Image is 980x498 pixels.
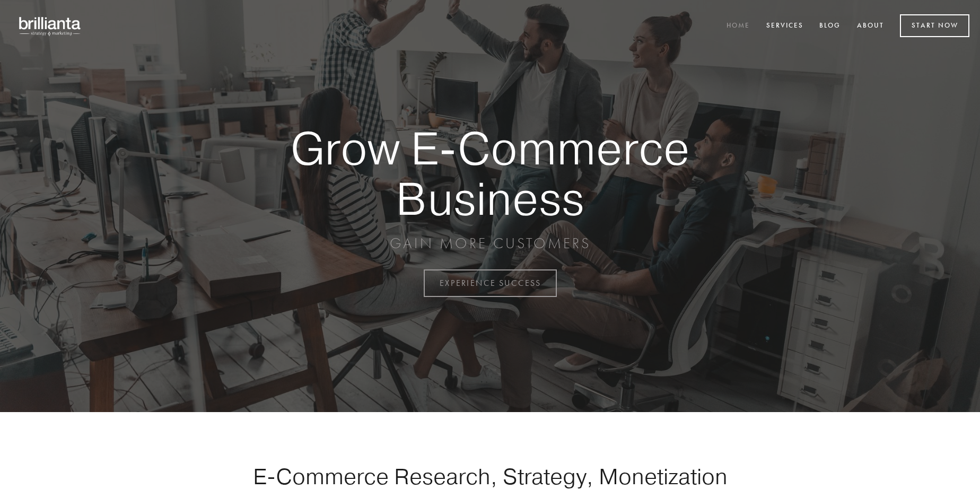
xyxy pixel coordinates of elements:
h1: E-Commerce Research, Strategy, Monetization [220,463,760,490]
a: Services [759,18,810,35]
strong: Grow E-Commerce Business [253,123,727,223]
a: Start Now [900,14,969,37]
a: About [850,18,891,35]
a: Home [720,18,757,35]
a: Blog [812,18,847,35]
p: GAIN MORE CUSTOMERS [253,234,727,253]
a: EXPERIENCE SUCCESS [424,269,557,297]
img: brillianta - research, strategy, marketing [11,11,90,41]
